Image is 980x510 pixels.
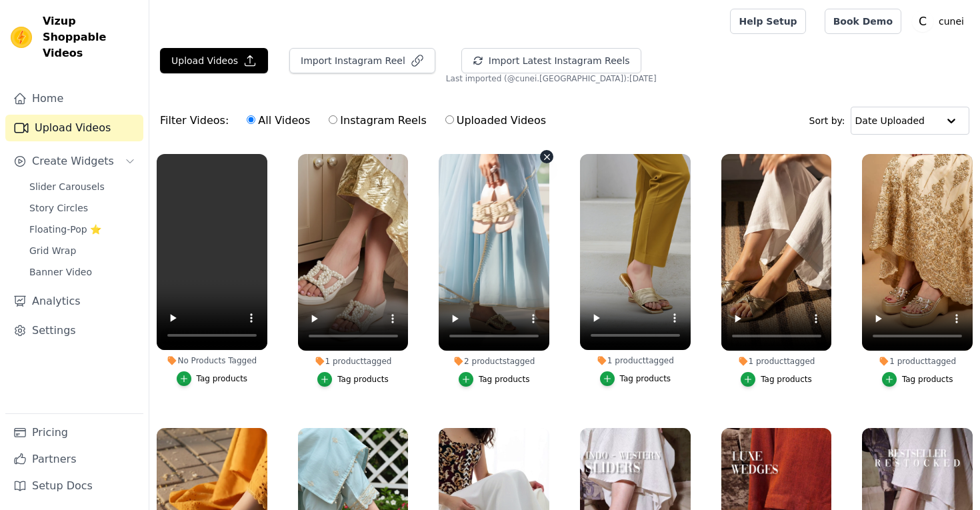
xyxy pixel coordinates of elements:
[5,473,143,499] a: Setup Docs
[246,112,311,129] label: All Videos
[620,373,671,384] div: Tag products
[5,148,143,175] button: Create Widgets
[5,288,143,315] a: Analytics
[29,223,101,236] span: Floating-Pop ⭐
[247,115,255,124] input: All Videos
[933,9,969,33] p: cunei
[445,115,454,124] input: Uploaded Videos
[761,374,812,385] div: Tag products
[160,105,553,136] div: Filter Videos:
[21,263,143,281] a: Banner Video
[479,374,530,385] div: Tag products
[43,13,138,61] span: Vizup Shoppable Videos
[919,15,927,28] text: C
[862,356,973,367] div: 1 product tagged
[461,48,641,73] button: Import Latest Instagram Reels
[298,356,409,367] div: 1 product tagged
[337,374,389,385] div: Tag products
[459,372,530,387] button: Tag products
[29,265,92,279] span: Banner Video
[21,199,143,217] a: Story Circles
[160,48,268,73] button: Upload Videos
[730,9,805,34] a: Help Setup
[21,177,143,196] a: Slider Carousels
[329,115,337,124] input: Instagram Reels
[5,115,143,141] a: Upload Videos
[580,355,691,366] div: 1 product tagged
[157,355,267,366] div: No Products Tagged
[328,112,427,129] label: Instagram Reels
[5,419,143,446] a: Pricing
[5,446,143,473] a: Partners
[29,201,88,215] span: Story Circles
[882,372,953,387] button: Tag products
[741,372,812,387] button: Tag products
[825,9,901,34] a: Book Demo
[21,220,143,239] a: Floating-Pop ⭐
[177,371,248,386] button: Tag products
[289,48,435,73] button: Import Instagram Reel
[445,112,547,129] label: Uploaded Videos
[32,153,114,169] span: Create Widgets
[11,27,32,48] img: Vizup
[902,374,953,385] div: Tag products
[29,244,76,257] span: Grid Wrap
[5,85,143,112] a: Home
[600,371,671,386] button: Tag products
[721,356,832,367] div: 1 product tagged
[29,180,105,193] span: Slider Carousels
[5,317,143,344] a: Settings
[446,73,657,84] span: Last imported (@ cunei.[GEOGRAPHIC_DATA] ): [DATE]
[540,150,553,163] button: Video Delete
[912,9,969,33] button: C cunei
[317,372,389,387] button: Tag products
[439,356,549,367] div: 2 products tagged
[197,373,248,384] div: Tag products
[809,107,970,135] div: Sort by:
[21,241,143,260] a: Grid Wrap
